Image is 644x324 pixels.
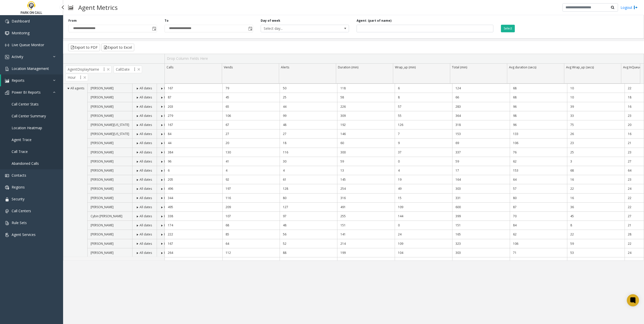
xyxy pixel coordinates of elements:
td: 84 [510,221,567,230]
td: 50 [280,84,337,93]
td: 62 [510,157,567,166]
span: [PERSON_NAME] [91,186,114,191]
span: All dates [140,141,152,145]
span: Security [12,197,24,201]
td: 214 [337,239,395,248]
td: 316 [337,194,395,203]
td: 97 [280,212,337,221]
td: 64 [222,239,280,248]
span: All dates [140,123,152,127]
td: 144 [395,212,452,221]
td: 0 [395,257,452,266]
span: Call Center Stats [12,102,39,106]
td: 59 [452,157,510,166]
td: 300 [337,148,395,157]
span: Call Centers [12,208,31,213]
img: 'icon' [5,79,9,83]
td: 222 [165,230,222,239]
span: All dates [140,114,152,118]
td: 75 [567,120,625,129]
td: 9 [567,257,625,266]
td: 106 [222,111,280,120]
td: 52 [280,239,337,248]
span: Hours [164,168,173,173]
span: All dates [140,205,152,209]
td: 2 [280,257,337,266]
td: 197 [222,184,280,193]
span: Drop Column Fields Here [167,56,208,61]
td: 151 [337,221,395,230]
td: 104 [395,248,452,257]
span: [PERSON_NAME] [91,241,114,246]
td: 16 [567,194,625,203]
td: 48 [280,221,337,230]
td: 55 [395,111,452,120]
td: 96 [165,157,222,166]
img: 'icon' [5,55,9,59]
span: Hours [164,159,173,164]
td: 3 [567,157,625,166]
td: 80 [510,194,567,203]
span: All dates [140,186,152,191]
img: 'icon' [5,221,9,225]
span: Agent Services [12,232,36,237]
td: 72 [510,257,567,266]
td: 44 [165,139,222,148]
td: 6 [165,166,222,175]
span: [PERSON_NAME][US_STATE] [91,132,129,136]
td: 167 [165,120,222,129]
td: 59 [567,239,625,248]
span: [PERSON_NAME] [91,159,114,164]
td: 79 [222,84,280,93]
span: [PERSON_NAME] [91,114,114,118]
td: 64 [510,175,567,184]
td: 4 [165,257,222,266]
span: Hours [164,214,173,218]
td: 399 [452,212,510,221]
td: 116 [280,148,337,157]
td: 3 [452,257,510,266]
td: 337 [452,148,510,157]
td: 384 [165,148,222,157]
td: 6 [395,84,452,93]
span: [PERSON_NAME][US_STATE] [91,123,129,127]
td: 92 [222,175,280,184]
td: 7 [395,129,452,139]
td: 496 [165,184,222,193]
span: Call Trace [12,149,28,154]
span: All dates [140,168,152,173]
td: 44 [280,102,337,111]
span: [PERSON_NAME] [91,232,114,236]
span: All agents [70,86,84,90]
td: 226 [337,102,395,111]
td: 19 [395,175,452,184]
td: 23 [567,139,625,148]
span: All dates [140,223,152,227]
span: Live Queue Monitor [12,42,44,47]
td: 88 [280,248,337,257]
span: Hours [164,95,173,99]
td: 68 [567,166,625,175]
button: Export to Excel [101,44,134,51]
td: 323 [452,239,510,248]
td: 116 [222,194,280,203]
span: All dates [140,177,152,182]
span: Regions [12,185,25,190]
label: From [68,18,77,23]
span: Hours [164,251,173,255]
label: Agent: (part of name) [357,18,391,23]
span: Hours [164,196,173,200]
span: Hours [164,232,173,236]
td: 344 [165,194,222,203]
td: 3 [337,257,395,266]
td: 146 [337,129,395,139]
span: CallDate [114,66,142,73]
td: 283 [452,102,510,111]
span: Calls [167,65,173,69]
td: 68 [222,221,280,230]
td: 118 [337,84,395,93]
span: AgentDisplayName [65,66,112,73]
td: 141 [337,230,395,239]
button: Export to PDF [68,44,100,51]
span: All dates [140,251,152,255]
